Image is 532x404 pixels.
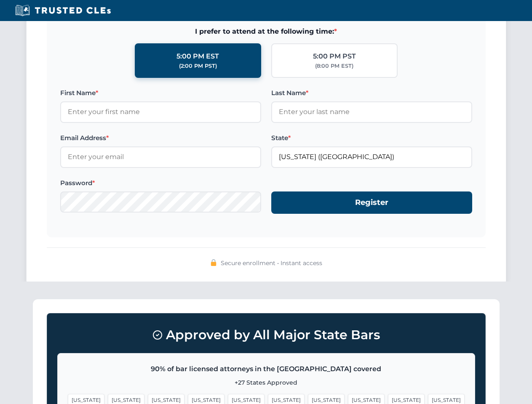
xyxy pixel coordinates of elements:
[271,88,472,98] label: Last Name
[13,4,113,17] img: Trusted CLEs
[60,133,261,143] label: Email Address
[60,178,261,188] label: Password
[68,378,465,387] p: +27 States Approved
[179,62,217,70] div: (2:00 PM PST)
[68,364,465,375] p: 90% of bar licensed attorneys in the [GEOGRAPHIC_DATA] covered
[60,101,261,122] input: Enter your first name
[271,191,472,214] button: Register
[210,259,217,266] img: 🔒
[60,146,261,167] input: Enter your email
[60,88,261,98] label: First Name
[315,62,353,70] div: (8:00 PM EST)
[221,258,322,268] span: Secure enrollment • Instant access
[176,51,219,62] div: 5:00 PM EST
[271,146,472,167] input: Florida (FL)
[271,133,472,143] label: State
[313,51,356,62] div: 5:00 PM PST
[60,26,472,37] span: I prefer to attend at the following time:
[57,324,475,346] h3: Approved by All Major State Bars
[271,101,472,122] input: Enter your last name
